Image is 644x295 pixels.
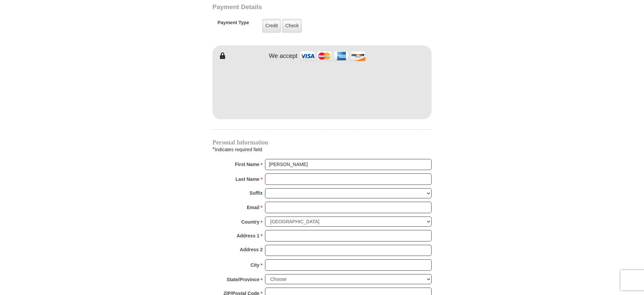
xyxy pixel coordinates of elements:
[299,49,367,63] img: credit cards accepted
[227,275,259,284] strong: State/Province
[237,231,260,240] strong: Address 1
[212,140,432,145] h4: Personal Information
[251,260,259,270] strong: City
[217,20,249,29] h5: Payment Type
[250,188,263,198] strong: Suffix
[269,53,298,60] h4: We accept
[262,19,281,33] label: Credit
[236,174,260,184] strong: Last Name
[241,217,260,227] strong: Country
[235,160,259,169] strong: First Name
[247,203,259,212] strong: Email
[212,3,384,11] h3: Payment Details
[282,19,302,33] label: Check
[212,145,432,154] div: Indicates required field
[240,245,263,254] strong: Address 2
